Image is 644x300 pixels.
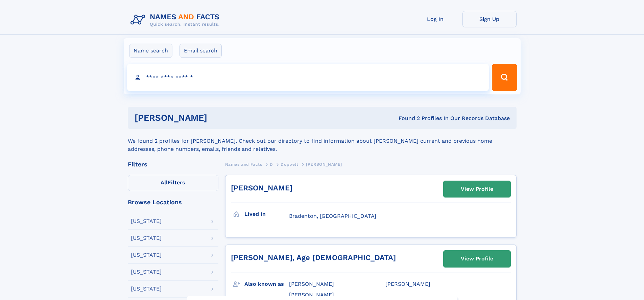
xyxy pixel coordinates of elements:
span: All [161,179,168,186]
label: Email search [180,44,222,58]
span: [PERSON_NAME] [289,281,334,287]
span: Doppelt [281,162,298,167]
h1: [PERSON_NAME] [135,114,303,122]
div: View Profile [461,181,493,197]
a: Log In [408,11,462,27]
span: [PERSON_NAME] [385,281,430,287]
a: View Profile [444,251,510,267]
span: [PERSON_NAME] [289,292,334,298]
div: Filters [128,161,218,167]
a: View Profile [444,181,510,197]
span: D [270,162,273,167]
a: Names and Facts [225,160,262,168]
input: search input [127,64,489,91]
h3: Also known as [244,278,289,290]
div: View Profile [461,251,493,267]
label: Filters [128,175,218,191]
button: Search Button [492,64,517,91]
span: Bradenton, [GEOGRAPHIC_DATA] [289,213,376,219]
a: D [270,160,273,168]
a: [PERSON_NAME] [231,184,292,192]
div: [US_STATE] [131,269,162,275]
div: [US_STATE] [131,218,162,224]
div: [US_STATE] [131,235,162,241]
a: [PERSON_NAME], Age [DEMOGRAPHIC_DATA] [231,253,396,262]
h3: Lived in [244,208,289,220]
div: Browse Locations [128,199,218,205]
label: Name search [129,44,172,58]
span: [PERSON_NAME] [306,162,342,167]
div: Found 2 Profiles In Our Records Database [303,115,510,122]
div: [US_STATE] [131,286,162,292]
a: Doppelt [281,160,298,168]
div: [US_STATE] [131,252,162,258]
div: We found 2 profiles for [PERSON_NAME]. Check out our directory to find information about [PERSON_... [128,129,517,153]
img: Logo Names and Facts [128,11,225,29]
a: Sign Up [462,11,517,27]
